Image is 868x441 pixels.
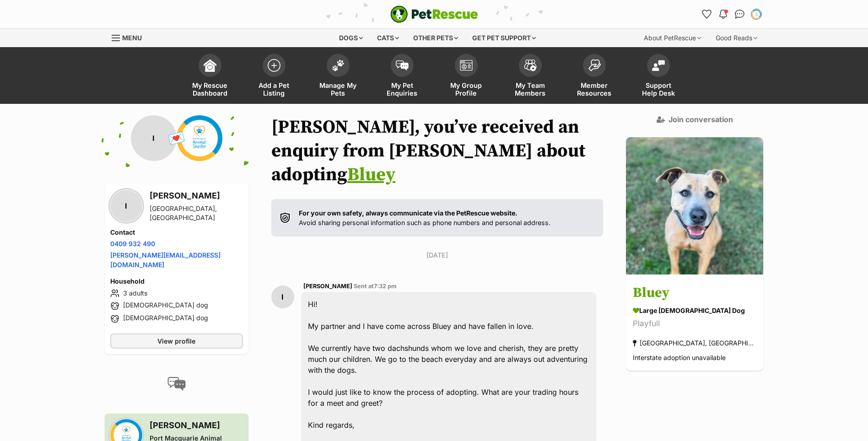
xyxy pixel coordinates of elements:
[110,251,221,269] a: [PERSON_NAME][EMAIL_ADDRESS][DOMAIN_NAME]
[752,10,761,19] img: Jasmine Lowe profile pic
[637,29,707,47] div: About PetRescue
[150,419,243,432] h3: [PERSON_NAME]
[299,209,518,217] strong: For your own safety, always communicate via the PetRescue website.
[524,59,537,71] img: team-members-icon-5396bd8760b3fe7c0b43da4ab00e1e3bb1a5d9ba89233759b79545d2d3fc5d0d.svg
[112,29,148,45] a: Menu
[626,49,690,104] a: Support Help Desk
[303,283,352,290] span: [PERSON_NAME]
[131,115,177,161] div: I
[749,7,764,22] button: My account
[110,277,243,286] h4: Household
[268,59,280,72] img: add-pet-listing-icon-0afa8454b4691262ce3f59096e99ab1cd57d4a30225e0717b998d2c9b9846f56.svg
[652,60,665,71] img: help-desk-icon-fdf02630f3aa405de69fd3d07c3f3aa587a6932b1a1747fa1d2bba05be0121f9.svg
[178,49,242,104] a: My Rescue Dashboard
[719,10,727,19] img: notifications-46538b983faf8c2785f20acdc204bb7945ddae34d4c08c2a6579f10ce5e182be.svg
[347,163,395,186] a: Bluey
[390,5,478,23] a: PetRescue
[716,7,731,22] button: Notifications
[110,313,243,324] li: [DEMOGRAPHIC_DATA] dog
[626,276,763,371] a: Bluey large [DEMOGRAPHIC_DATA] Dog Playfull [GEOGRAPHIC_DATA], [GEOGRAPHIC_DATA] Interstate adopt...
[460,60,473,71] img: group-profile-icon-3fa3cf56718a62981997c0bc7e787c4b2cf8bcc04b72c1350f741eb67cf2f40e.svg
[167,377,186,391] img: conversation-icon-4a6f8262b818ee0b60e3300018af0b2d0b884aa5de6e9bcb8d3d4eeb1a70a7c4.svg
[333,29,369,47] div: Dogs
[700,7,764,22] ul: Account quick links
[370,49,434,104] a: My Pet Enquiries
[626,137,763,274] img: Bluey
[271,250,604,260] p: [DATE]
[242,49,306,104] a: Add a Pet Listing
[110,301,243,312] li: [DEMOGRAPHIC_DATA] dog
[446,81,487,97] span: My Group Profile
[638,81,679,97] span: Support Help Desk
[177,115,222,161] img: Port Macquarie Animal Shelter profile pic
[633,337,756,350] div: [GEOGRAPHIC_DATA], [GEOGRAPHIC_DATA]
[733,7,747,22] a: Conversations
[110,333,243,349] a: View profile
[633,354,726,362] span: Interstate adoption unavailable
[657,115,733,124] a: Join conversation
[588,59,601,71] img: member-resources-icon-8e73f808a243e03378d46382f2149f9095a855e16c252ad45f914b54edf8863c.svg
[150,204,243,222] div: [GEOGRAPHIC_DATA], [GEOGRAPHIC_DATA]
[374,283,397,290] span: 7:32 pm
[510,81,551,97] span: My Team Members
[299,208,550,228] p: Avoid sharing personal information such as phone numbers and personal address.
[709,29,764,47] div: Good Reads
[204,59,216,72] img: dashboard-icon-eb2f2d2d3e046f16d808141f083e7271f6b2e854fb5c12c21221c1fb7104beca.svg
[122,34,142,42] span: Menu
[633,318,756,330] div: Playfull
[253,81,295,97] span: Add a Pet Listing
[110,228,243,237] h4: Contact
[332,59,345,71] img: manage-my-pets-icon-02211641906a0b7f246fdf0571729dbe1e7629f14944591b6c1af311fb30b64b.svg
[382,81,423,97] span: My Pet Enquiries
[498,49,562,104] a: My Team Members
[466,29,542,47] div: Get pet support
[189,81,231,97] span: My Rescue Dashboard
[633,283,756,304] h3: Bluey
[157,336,195,346] span: View profile
[306,49,370,104] a: Manage My Pets
[318,81,359,97] span: Manage My Pets
[166,129,187,148] span: 💌
[562,49,626,104] a: Member Resources
[574,81,615,97] span: Member Resources
[371,29,405,47] div: Cats
[110,288,243,299] li: 3 adults
[700,7,714,22] a: Favourites
[110,190,142,222] div: I
[354,283,397,290] span: Sent at
[434,49,498,104] a: My Group Profile
[390,5,478,23] img: logo-e224e6f780fb5917bec1dbf3a21bbac754714ae5b6737aabdf751b685950b380.svg
[150,189,243,202] h3: [PERSON_NAME]
[633,306,756,316] div: large [DEMOGRAPHIC_DATA] Dog
[407,29,464,47] div: Other pets
[271,285,294,308] div: I
[110,240,155,247] a: 0409 932 490
[396,60,409,70] img: pet-enquiries-icon-7e3ad2cf08bfb03b45e93fb7055b45f3efa6380592205ae92323e6603595dc1f.svg
[735,10,744,19] img: chat-41dd97257d64d25036548639549fe6c8038ab92f7586957e7f3b1b290dea8141.svg
[271,115,604,187] h1: [PERSON_NAME], you’ve received an enquiry from [PERSON_NAME] about adopting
